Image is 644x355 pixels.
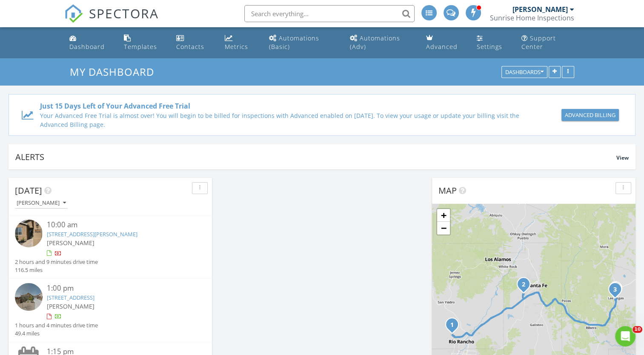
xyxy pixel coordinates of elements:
a: Automations (Basic) [266,31,340,55]
a: 1:00 pm [STREET_ADDRESS] [PERSON_NAME] 1 hours and 4 minutes drive time 49.4 miles [15,283,206,338]
div: Advanced [426,43,458,51]
div: 2 hours and 9 minutes drive time [15,258,98,266]
a: Contacts [173,31,215,55]
a: Automations (Advanced) [346,31,416,55]
span: [PERSON_NAME] [47,302,94,310]
i: 1 [450,322,454,328]
div: Automations (Adv) [350,34,400,51]
div: Your Advanced Free Trial is almost over! You will begin to be billed for inspections with Advance... [40,111,525,129]
iframe: Intercom live chat [615,326,635,346]
a: My Dashboard [70,65,161,79]
a: Advanced [423,31,467,55]
a: Settings [473,31,511,55]
img: streetview [15,283,43,311]
div: Support Center [521,34,555,51]
a: SPECTORA [64,11,159,29]
img: 9345966%2Freports%2F83f8ead4-b396-48eb-b339-706de192c864%2Fcover_photos%2FJBnfdaeChK6L2xU9LK7A%2F... [15,220,43,247]
a: 10:00 am [STREET_ADDRESS][PERSON_NAME] [PERSON_NAME] 2 hours and 9 minutes drive time 116.5 miles [15,220,206,274]
button: Dashboards [501,66,547,78]
span: [DATE] [15,185,42,196]
a: Zoom out [437,222,450,235]
i: 3 [613,287,617,293]
span: Map [438,185,457,196]
div: 116.5 miles [15,266,98,274]
img: The Best Home Inspection Software - Spectora [64,4,83,23]
div: Dashboard [69,43,105,51]
div: Templates [124,43,157,51]
span: 10 [633,326,642,333]
div: Just 15 Days Left of Your Advanced Free Trial [40,101,525,111]
div: Automations (Basic) [269,34,319,51]
div: Sunrise Home Inspections [490,14,574,22]
div: 1:00 pm [47,283,190,294]
div: Alerts [15,151,616,163]
i: 2 [522,282,525,288]
a: Support Center [518,31,578,55]
input: Search everything... [244,5,415,22]
span: View [616,154,629,161]
span: [PERSON_NAME] [47,239,94,247]
a: Templates [120,31,166,55]
div: Advanced Billing [565,111,615,120]
div: Contacts [176,43,204,51]
button: [PERSON_NAME] [15,198,68,209]
a: Zoom in [437,209,450,222]
div: [PERSON_NAME] [17,200,66,206]
div: [PERSON_NAME] [512,5,568,14]
div: 4548 Contenta Ridge, Santa Fe, NM 87507 [524,284,529,289]
a: Metrics [221,31,259,55]
a: [STREET_ADDRESS][PERSON_NAME] [47,230,137,238]
div: Dashboards [505,69,544,75]
div: 1 hours and 4 minutes drive time [15,321,98,329]
span: SPECTORA [89,4,159,22]
a: [STREET_ADDRESS] [47,294,94,301]
div: 1007 Union St, Las Vegas, NM 87701 [615,289,620,294]
div: Settings [477,43,502,51]
div: 10:00 am [47,220,190,230]
div: Metrics [225,43,248,51]
div: 49.4 miles [15,329,98,338]
div: 4011 Desert Lupine Dr NE, Rio Rancho, NM 87144 [452,324,457,329]
button: Advanced Billing [561,109,619,121]
a: Dashboard [66,31,114,55]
